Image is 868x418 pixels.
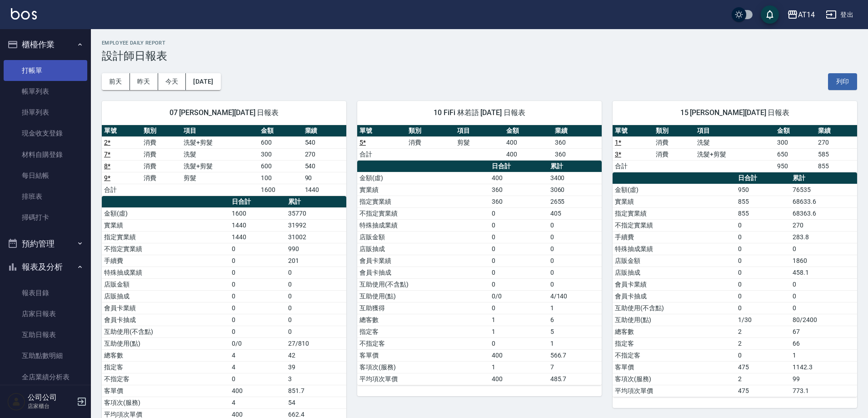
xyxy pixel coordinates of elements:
td: 消費 [653,148,694,160]
td: 店販金額 [613,255,736,267]
a: 每日結帳 [4,165,87,186]
td: 360 [553,136,602,148]
td: 洗髮+剪髮 [181,136,259,148]
td: 283.8 [790,231,857,243]
td: 3 [286,373,346,385]
td: 店販抽成 [102,290,229,302]
th: 日合計 [229,196,286,208]
a: 報表目錄 [4,282,87,303]
td: 0 [286,314,346,326]
td: 剪髮 [455,136,504,148]
td: 2 [736,373,790,385]
td: 3060 [548,184,602,196]
td: 400 [489,373,548,385]
td: 不指定實業績 [357,207,489,219]
td: 585 [816,148,857,160]
td: 6 [548,314,602,326]
td: 實業績 [613,196,736,207]
td: 68633.6 [790,196,857,207]
td: 指定客 [102,361,229,373]
td: 0 [489,255,548,267]
td: 201 [286,255,346,267]
td: 566.7 [548,349,602,361]
td: 600 [259,160,302,172]
td: 90 [303,172,346,184]
td: 950 [775,160,816,172]
td: 手續費 [613,231,736,243]
td: 互助使用(點) [357,290,489,302]
td: 0 [489,243,548,255]
td: 客項次(服務) [357,361,489,373]
td: 會員卡抽成 [613,290,736,302]
td: 300 [775,136,816,148]
td: 金額(虛) [613,184,736,196]
td: 99 [790,373,857,385]
td: 1440 [229,231,286,243]
h3: 設計師日報表 [102,50,857,62]
td: 4 [229,397,286,408]
td: 400 [504,148,553,160]
td: 會員卡抽成 [357,267,489,278]
td: 2 [736,326,790,337]
td: 0 [229,314,286,326]
span: 10 FiFi 林若語 [DATE] 日報表 [368,108,591,117]
td: 66 [790,337,857,349]
th: 類別 [406,125,455,137]
td: 360 [489,196,548,207]
th: 類別 [141,125,181,137]
button: 列印 [828,73,857,90]
td: 475 [736,385,790,397]
td: 5 [548,326,602,337]
td: 2 [736,337,790,349]
a: 掛單列表 [4,102,87,123]
td: 360 [553,148,602,160]
button: AT14 [783,5,818,24]
td: 洗髮 [695,136,775,148]
td: 0/0 [489,290,548,302]
td: 總客數 [102,349,229,361]
td: 0 [286,278,346,290]
td: 0 [548,278,602,290]
button: save [761,5,779,24]
td: 互助使用(點) [613,314,736,326]
th: 金額 [504,125,553,137]
th: 業績 [553,125,602,137]
td: 0 [229,255,286,267]
td: 0 [489,219,548,231]
td: 0 [229,326,286,337]
td: 400 [504,136,553,148]
td: 0 [548,219,602,231]
td: 31992 [286,219,346,231]
a: 排班表 [4,186,87,207]
td: 475 [736,361,790,373]
td: 0 [489,337,548,349]
a: 全店業績分析表 [4,367,87,388]
a: 互助點數明細 [4,345,87,366]
td: 950 [736,184,790,196]
td: 0 [489,267,548,278]
td: 消費 [141,160,181,172]
p: 店家櫃台 [28,402,74,410]
td: 0 [736,243,790,255]
th: 累計 [286,196,346,208]
td: 0 [489,302,548,314]
td: 68363.6 [790,207,857,219]
table: a dense table [102,125,346,196]
th: 日合計 [489,161,548,172]
td: 1600 [259,184,302,196]
td: 0 [736,267,790,278]
td: 總客數 [357,314,489,326]
td: 0 [229,267,286,278]
td: 0 [790,302,857,314]
td: 特殊抽成業績 [102,267,229,278]
td: 特殊抽成業績 [357,219,489,231]
td: 1 [489,326,548,337]
td: 指定客 [357,326,489,337]
td: 600 [259,136,302,148]
td: 458.1 [790,267,857,278]
td: 855 [736,207,790,219]
td: 1 [489,361,548,373]
td: 855 [736,196,790,207]
a: 材料自購登錄 [4,144,87,165]
th: 單號 [357,125,406,137]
